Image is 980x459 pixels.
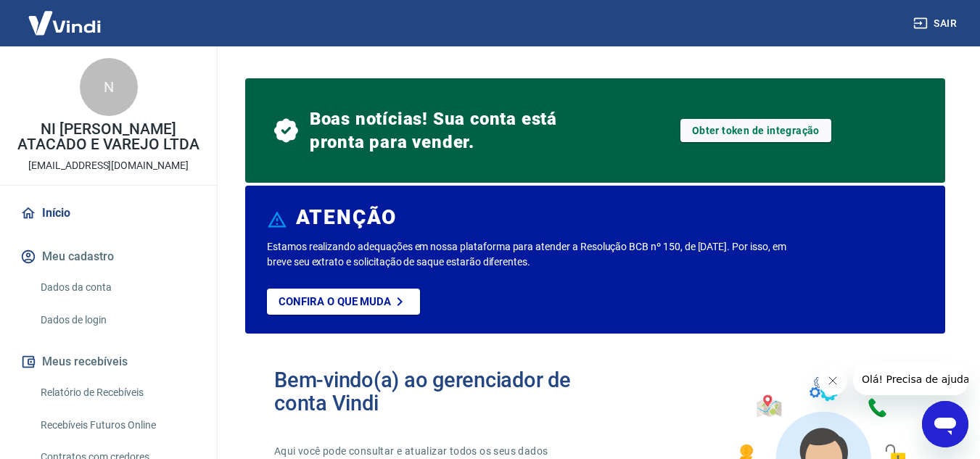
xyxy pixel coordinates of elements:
iframe: Mensagem da empresa [853,363,968,395]
a: Obter token de integração [680,119,831,142]
a: Dados da conta [35,273,199,302]
span: Olá! Precisa de ajuda? [9,10,122,22]
div: N [80,58,138,116]
iframe: Fechar mensagem [818,366,847,395]
h2: Bem-vindo(a) ao gerenciador de conta Vindi [274,368,596,415]
p: [EMAIL_ADDRESS][DOMAIN_NAME] [28,158,189,173]
img: Vindi [17,1,112,45]
a: Relatório de Recebíveis [35,378,199,408]
a: Dados de login [35,305,199,335]
a: Confira o que muda [267,289,420,315]
a: Início [17,197,199,229]
span: Boas notícias! Sua conta está pronta para vender. [310,107,596,154]
p: Confira o que muda [279,295,391,308]
button: Meus recebíveis [17,346,199,378]
button: Meu cadastro [17,241,199,273]
button: Sair [910,10,963,37]
p: Estamos realizando adequações em nossa plataforma para atender a Resolução BCB nº 150, de [DATE].... [267,239,792,270]
iframe: Botão para abrir a janela de mensagens [922,401,968,447]
a: Recebíveis Futuros Online [35,410,199,440]
h6: ATENÇÃO [296,210,397,225]
p: NI [PERSON_NAME] ATACADO E VAREJO LTDA [12,122,205,152]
